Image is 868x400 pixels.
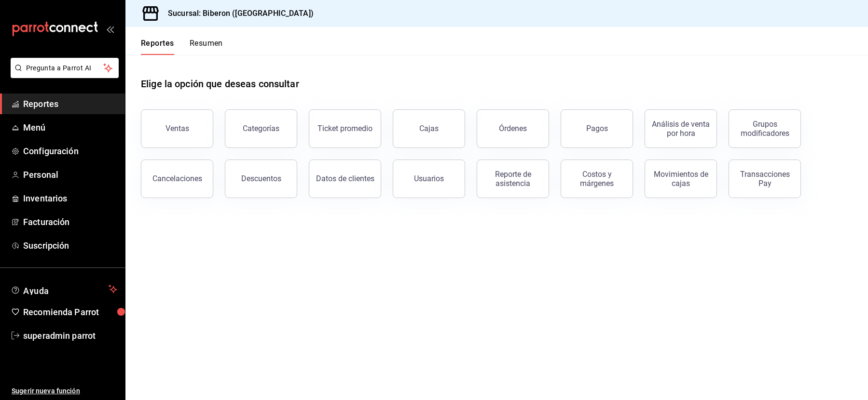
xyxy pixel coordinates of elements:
[393,160,465,198] button: Usuarios
[23,97,117,110] span: Reportes
[141,39,174,55] button: Reportes
[729,160,801,198] button: Transacciones Pay
[567,170,627,188] div: Costos y márgenes
[586,124,608,133] div: Pagos
[316,174,374,183] div: Datos de clientes
[7,70,119,80] a: Pregunta a Parrot AI
[729,109,801,148] button: Grupos modificadores
[141,39,223,55] div: navigation tabs
[23,306,117,319] span: Recomienda Parrot
[190,39,223,55] button: Resumen
[309,109,381,148] button: Ticket promedio
[106,25,114,33] button: open_drawer_menu
[483,170,543,188] div: Reporte de asistencia
[23,168,117,181] span: Personal
[165,124,189,133] div: Ventas
[419,123,439,134] div: Cajas
[243,124,279,133] div: Categorías
[11,58,119,78] button: Pregunta a Parrot AI
[12,386,117,396] span: Sugerir nueva función
[23,283,105,295] span: Ayuda
[241,174,281,183] div: Descuentos
[141,160,213,198] button: Cancelaciones
[651,120,711,138] div: Análisis de venta por hora
[225,109,297,148] button: Categorías
[414,174,444,183] div: Usuarios
[160,8,314,19] h3: Sucursal: Biberon ([GEOGRAPHIC_DATA])
[561,109,633,148] button: Pagos
[23,215,117,228] span: Facturación
[645,109,717,148] button: Análisis de venta por hora
[141,109,213,148] button: Ventas
[309,160,381,198] button: Datos de clientes
[645,160,717,198] button: Movimientos de cajas
[152,174,202,183] div: Cancelaciones
[651,170,711,188] div: Movimientos de cajas
[26,63,104,73] span: Pregunta a Parrot AI
[477,109,549,148] button: Órdenes
[23,121,117,134] span: Menú
[141,77,299,91] h1: Elige la opción que deseas consultar
[499,124,527,133] div: Órdenes
[477,160,549,198] button: Reporte de asistencia
[317,124,372,133] div: Ticket promedio
[735,170,795,188] div: Transacciones Pay
[225,160,297,198] button: Descuentos
[561,160,633,198] button: Costos y márgenes
[23,329,117,342] span: superadmin parrot
[23,192,117,205] span: Inventarios
[23,145,117,158] span: Configuración
[735,120,795,138] div: Grupos modificadores
[23,239,117,252] span: Suscripción
[393,109,465,148] a: Cajas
